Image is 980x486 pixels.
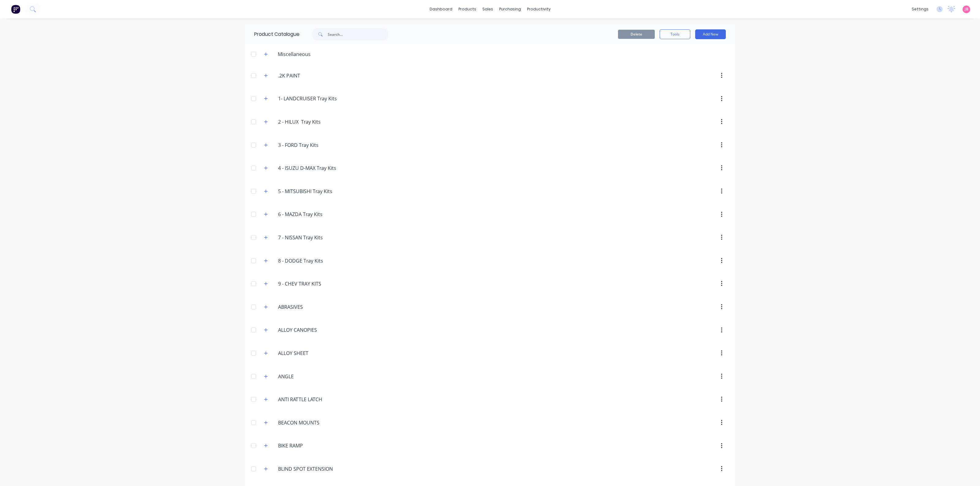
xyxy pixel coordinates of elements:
[278,164,351,172] input: Enter category name
[278,234,351,241] input: Enter category name
[278,396,351,403] input: Enter category name
[618,30,655,39] button: Delete
[496,5,524,14] div: purchasing
[524,5,554,14] div: productivity
[278,442,351,449] input: Enter category name
[273,50,315,58] div: Miscellaneous
[278,141,351,149] input: Enter category name
[427,5,455,14] a: dashboard
[660,29,690,39] button: Tools
[11,5,20,14] img: Factory
[479,5,496,14] div: sales
[965,6,968,12] span: JB
[278,303,351,311] input: Enter category name
[455,5,479,14] div: products
[278,95,351,102] input: Enter category name
[278,188,351,195] input: Enter category name
[278,350,351,357] input: Enter category name
[278,72,351,79] input: Enter category name
[328,28,388,40] input: Search...
[278,326,351,334] input: Enter category name
[695,29,726,39] button: Add New
[278,118,351,125] input: Enter category name
[278,419,351,426] input: Enter category name
[278,211,351,218] input: Enter category name
[245,24,300,44] div: Product Catalogue
[278,257,351,264] input: Enter category name
[278,373,351,380] input: Enter category name
[909,5,932,14] div: settings
[278,465,351,473] input: Enter category name
[278,280,351,287] input: Enter category name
